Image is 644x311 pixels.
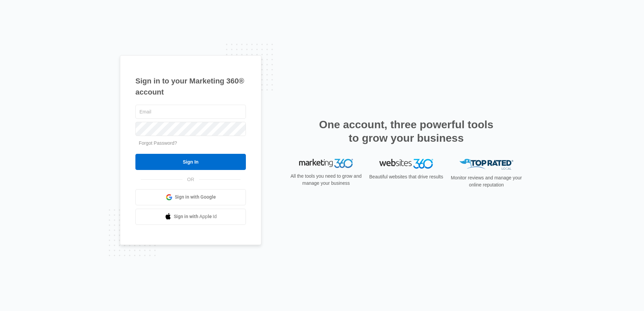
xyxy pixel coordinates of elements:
[379,159,433,169] img: Websites 360
[139,140,177,146] a: Forgot Password?
[299,159,353,168] img: Marketing 360
[449,174,524,188] p: Monitor reviews and manage your online reputation
[135,154,246,170] input: Sign In
[135,105,246,119] input: Email
[135,209,246,225] a: Sign in with Apple Id
[135,75,246,98] h1: Sign in to your Marketing 360® account
[183,176,199,183] span: OR
[459,159,513,170] img: Top Rated Local
[288,173,364,187] p: All the tools you need to grow and manage your business
[317,118,495,145] h2: One account, three powerful tools to grow your business
[174,213,217,220] span: Sign in with Apple Id
[135,189,246,205] a: Sign in with Google
[175,194,216,201] span: Sign in with Google
[368,173,444,180] p: Beautiful websites that drive results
